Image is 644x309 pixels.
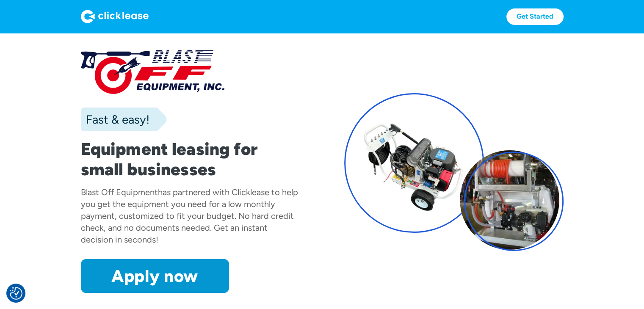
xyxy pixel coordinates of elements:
[81,259,229,293] a: Apply now
[10,287,22,300] img: Revisit consent button
[81,111,149,128] div: Fast & easy!
[81,187,158,197] div: Blast Off Equipment
[506,8,564,25] a: Get Started
[81,10,149,23] img: Logo
[10,287,22,300] button: Consent Preferences
[81,139,300,179] h1: Equipment leasing for small businesses
[81,187,298,245] div: has partnered with Clicklease to help you get the equipment you need for a low monthly payment, c...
